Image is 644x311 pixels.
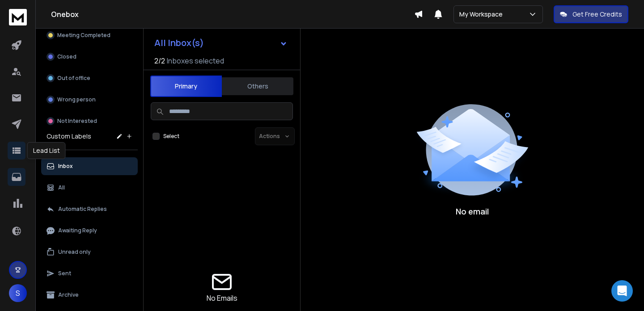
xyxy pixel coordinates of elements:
button: All Inbox(s) [147,34,295,52]
p: No Emails [207,293,237,303]
p: Closed [57,53,76,60]
button: Automatic Replies [41,200,138,218]
h1: Onebox [51,9,414,20]
button: Sent [41,265,138,282]
button: Out of office [41,69,138,87]
p: Not Interested [57,118,97,125]
p: Inbox [58,163,73,170]
label: Select [163,133,179,140]
button: Inbox [41,157,138,175]
p: Meeting Completed [57,32,110,39]
button: Get Free Credits [554,5,628,23]
p: Out of office [57,75,90,82]
button: Primary [150,76,222,97]
div: Lead List [27,142,66,159]
button: All [41,179,138,197]
button: Awaiting Reply [41,222,138,240]
p: Unread only [58,248,91,256]
p: My Workspace [459,10,506,19]
p: Get Free Credits [572,10,622,19]
button: Unread only [41,243,138,261]
img: logo [9,9,27,25]
button: Closed [41,48,138,66]
button: Meeting Completed [41,26,138,44]
h1: All Inbox(s) [154,38,204,47]
h3: Custom Labels [47,132,91,141]
button: Wrong person [41,91,138,109]
div: Open Intercom Messenger [611,280,633,302]
button: Not Interested [41,112,138,130]
button: S [9,284,27,302]
p: Awaiting Reply [58,227,97,234]
span: 2 / 2 [154,55,165,66]
p: All [58,184,65,191]
p: Wrong person [57,96,96,103]
p: Automatic Replies [58,206,107,213]
button: Others [222,76,293,96]
button: Archive [41,286,138,304]
h3: Inboxes selected [167,55,224,66]
p: Archive [58,291,79,298]
p: Sent [58,270,71,277]
p: No email [456,205,489,218]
